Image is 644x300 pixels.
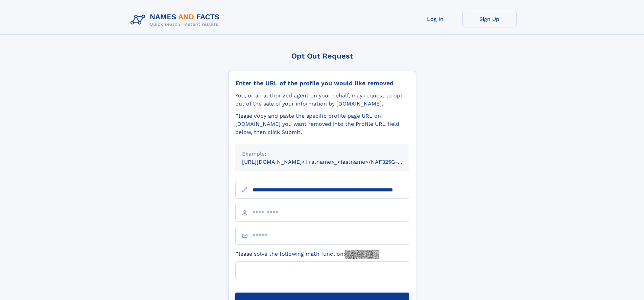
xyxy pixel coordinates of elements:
[242,150,402,158] div: Example:
[235,250,379,259] label: Please solve the following math function:
[462,11,517,27] a: Sign Up
[408,11,462,27] a: Log In
[235,92,409,108] div: You, or an authorized agent on your behalf, may request to opt-out of the sale of your informatio...
[235,112,409,136] div: Please copy and paste the specific profile page URL on [DOMAIN_NAME] you want removed into the Pr...
[228,52,416,60] div: Opt Out Request
[235,79,409,87] div: Enter the URL of the profile you would like removed
[242,159,422,165] small: [URL][DOMAIN_NAME]<firstname>_<lastname>/NAF325G-xxxxxxxx
[128,11,225,29] img: Logo Names and Facts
